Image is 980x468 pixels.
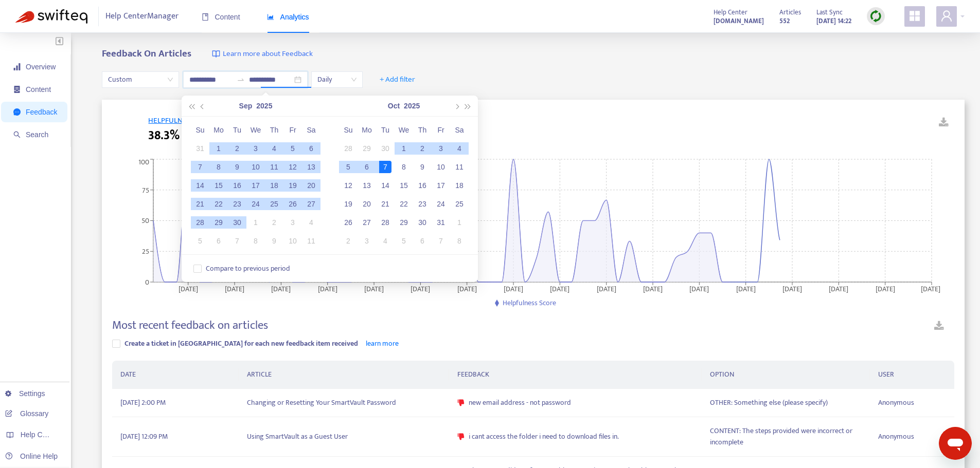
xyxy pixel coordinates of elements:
span: Compare to previous period [202,263,294,274]
div: 9 [231,161,243,173]
div: 14 [379,179,391,192]
span: Help Center [714,7,747,18]
td: 2025-10-07 [228,232,246,250]
b: Feedback On Articles [102,46,191,62]
span: appstore [908,10,921,22]
td: 2025-10-06 [358,158,376,176]
div: 25 [268,198,280,210]
tspan: [DATE] [690,283,709,294]
td: 2025-09-24 [246,195,265,213]
tspan: [DATE] [179,283,198,294]
td: 2025-10-21 [376,195,395,213]
tspan: [DATE] [272,283,291,294]
td: 2025-10-08 [395,158,413,176]
th: ARTICLE [239,361,449,389]
tspan: 75 [142,184,149,196]
div: 7 [435,235,447,247]
td: 2025-09-12 [283,158,302,176]
button: 2025 [404,96,420,116]
tspan: [DATE] [736,283,756,294]
th: FEEDBACK [449,361,702,389]
a: [DOMAIN_NAME] [714,15,764,27]
tspan: [DATE] [365,283,384,294]
div: 8 [212,161,225,173]
th: OPTION [702,361,870,389]
td: 2025-11-08 [450,232,469,250]
img: sync.dc5367851b00ba804db3.png [869,10,882,23]
div: 10 [435,161,447,173]
span: new email address - not password [469,397,571,408]
td: 2025-09-30 [376,139,395,158]
div: 22 [398,198,410,210]
td: 2025-10-15 [395,176,413,195]
th: USER [870,361,954,389]
span: signal [13,63,21,70]
tspan: [DATE] [411,283,431,294]
td: 2025-11-06 [413,232,432,250]
div: 17 [250,179,262,192]
span: container [13,86,21,93]
div: 3 [361,235,373,247]
td: 2025-09-14 [191,176,209,195]
span: Anonymous [878,431,914,442]
span: CONTENT: The steps provided were incorrect or incomplete [710,425,862,448]
td: 2025-10-07 [376,158,395,176]
tspan: [DATE] [829,283,849,294]
span: search [13,131,21,138]
div: 5 [342,161,354,173]
td: 2025-10-20 [358,195,376,213]
div: 29 [398,216,410,229]
div: 28 [342,142,354,155]
span: Custom [108,72,173,87]
span: i cant access the folder i need to download files in. [469,431,619,442]
span: swap-right [237,76,245,84]
td: 2025-09-09 [228,158,246,176]
div: 20 [361,198,373,210]
div: 6 [212,235,225,247]
td: 2025-11-03 [358,232,376,250]
td: 2025-09-16 [228,176,246,195]
td: 2025-09-26 [283,195,302,213]
td: 2025-09-15 [209,176,228,195]
span: Search [26,130,48,139]
a: Glossary [5,409,48,418]
td: 2025-10-30 [413,213,432,232]
div: 8 [250,235,262,247]
td: 2025-09-17 [246,176,265,195]
td: 2025-10-24 [432,195,450,213]
td: 2025-08-31 [191,139,209,158]
span: Last Sync [816,7,843,18]
td: 2025-09-23 [228,195,246,213]
td: 2025-10-09 [265,232,283,250]
th: Mo [358,121,376,139]
div: 9 [268,235,280,247]
td: 2025-10-03 [432,139,450,158]
td: 2025-11-02 [339,232,358,250]
td: 2025-11-04 [376,232,395,250]
td: 2025-09-30 [228,213,246,232]
button: Sep [239,96,253,116]
td: 2025-09-29 [209,213,228,232]
tspan: 50 [141,215,149,227]
div: 16 [231,179,243,192]
div: 24 [435,198,447,210]
span: Content [202,13,240,21]
td: 2025-10-05 [191,232,209,250]
div: 30 [231,216,243,229]
th: Fr [432,121,450,139]
td: 2025-09-19 [283,176,302,195]
td: 2025-10-06 [209,232,228,250]
button: Oct [388,96,400,116]
span: book [202,13,209,21]
span: Feedback [26,108,57,116]
td: 2025-10-16 [413,176,432,195]
div: 28 [194,216,206,229]
td: 2025-09-02 [228,139,246,158]
div: 6 [361,161,373,173]
div: 19 [287,179,299,192]
td: 2025-10-04 [302,213,320,232]
td: 2025-09-11 [265,158,283,176]
td: Changing or Resetting Your SmartVault Password [239,389,449,417]
button: 2025 [256,96,272,116]
img: image-link [212,50,220,58]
